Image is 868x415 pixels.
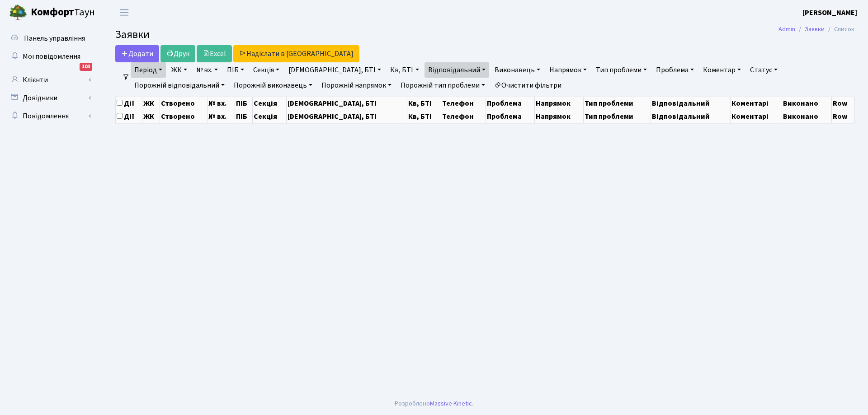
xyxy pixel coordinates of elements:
[441,97,486,110] th: Телефон
[782,110,831,123] th: Виконано
[230,78,316,93] a: Порожній виконавець
[116,110,142,123] th: Дії
[9,4,27,22] img: logo.png
[5,107,95,125] a: Повідомлення
[318,78,395,93] a: Порожній напрямок
[765,20,868,39] nav: breadcrumb
[397,78,489,93] a: Порожній тип проблеми
[121,49,153,59] span: Додати
[5,89,95,107] a: Довідники
[233,45,359,62] a: Надіслати в [GEOGRAPHIC_DATA]
[730,110,782,123] th: Коментарі
[486,110,534,123] th: Проблема
[831,110,854,123] th: Row
[825,24,854,34] li: Список
[23,51,80,61] span: Мої повідомлення
[5,29,95,47] a: Панель управління
[287,110,407,123] th: [DEMOGRAPHIC_DATA], БТІ
[805,24,825,34] a: Заявки
[5,71,95,89] a: Клієнти
[131,62,166,78] a: Період
[142,110,160,123] th: ЖК
[651,110,730,123] th: Відповідальний
[31,5,95,20] span: Таун
[287,97,407,110] th: [DEMOGRAPHIC_DATA], БТІ
[592,62,651,78] a: Тип проблеми
[115,45,159,62] a: Додати
[31,5,74,19] b: Комфорт
[253,110,287,123] th: Секція
[5,47,95,65] a: Мої повідомлення103
[160,45,195,62] a: Друк
[782,97,831,110] th: Виконано
[253,97,287,110] th: Секція
[831,97,854,110] th: Row
[699,62,745,78] a: Коментар
[80,63,92,71] div: 103
[160,110,208,123] th: Створено
[535,110,584,123] th: Напрямок
[584,110,651,123] th: Тип проблеми
[584,97,651,110] th: Тип проблеми
[131,78,228,93] a: Порожній відповідальний
[193,62,222,78] a: № вх.
[407,110,441,123] th: Кв, БТІ
[250,62,283,78] a: Секція
[778,24,795,34] a: Admin
[115,27,150,42] span: Заявки
[430,399,472,408] a: Massive Kinetic
[491,78,565,93] a: Очистити фільтри
[746,62,781,78] a: Статус
[223,62,248,78] a: ПІБ
[113,5,136,20] button: Переключити навігацію
[546,62,590,78] a: Напрямок
[802,8,857,18] b: [PERSON_NAME]
[486,97,534,110] th: Проблема
[197,45,232,62] a: Excel
[651,97,730,110] th: Відповідальний
[730,97,782,110] th: Коментарі
[235,97,253,110] th: ПІБ
[208,97,235,110] th: № вх.
[535,97,584,110] th: Напрямок
[168,62,191,78] a: ЖК
[425,62,489,78] a: Відповідальний
[285,62,385,78] a: [DEMOGRAPHIC_DATA], БТІ
[160,97,208,110] th: Створено
[142,97,160,110] th: ЖК
[407,97,441,110] th: Кв, БТІ
[387,62,422,78] a: Кв, БТІ
[116,97,142,110] th: Дії
[491,62,544,78] a: Виконавець
[24,33,85,43] span: Панель управління
[208,110,235,123] th: № вх.
[441,110,486,123] th: Телефон
[652,62,698,78] a: Проблема
[395,399,473,409] div: Розроблено .
[802,7,857,18] a: [PERSON_NAME]
[235,110,253,123] th: ПІБ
